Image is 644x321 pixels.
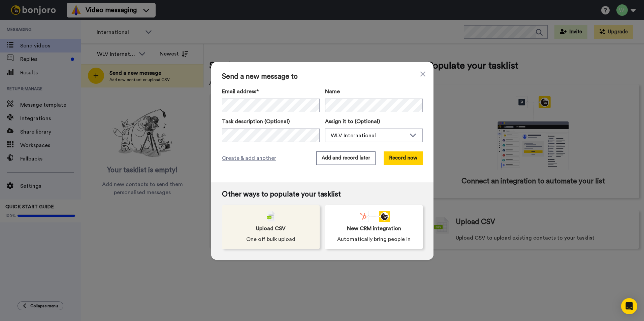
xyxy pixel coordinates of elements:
div: Open Intercom Messenger [621,298,637,314]
span: Upload CSV [256,224,286,233]
div: WLV International [331,132,406,140]
span: Create & add another [222,154,276,162]
span: New CRM integration [347,224,401,233]
span: Other ways to populate your tasklist [222,190,423,199]
span: One off bulk upload [246,235,295,243]
label: Email address* [222,87,320,96]
button: Record now [384,151,423,165]
label: Assign it to (Optional) [325,117,423,126]
button: Add and record later [316,151,376,165]
span: Automatically bring people in [337,235,411,243]
span: Send a new message to [222,73,423,81]
label: Task description (Optional) [222,117,320,126]
div: animation [358,211,390,222]
img: csv-grey.png [267,211,275,222]
span: Name [325,87,340,96]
